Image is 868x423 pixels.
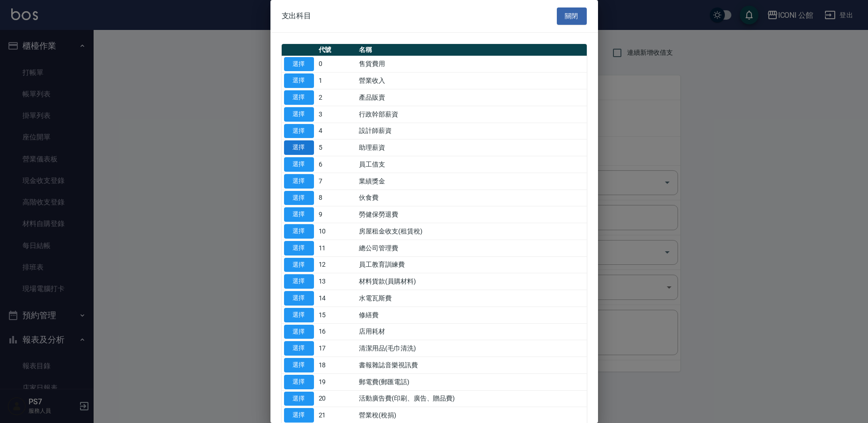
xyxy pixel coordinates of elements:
button: 選擇 [284,57,314,72]
button: 選擇 [284,308,314,322]
td: 員工借支 [357,156,586,173]
td: 材料貨款(員購材料) [357,273,586,290]
td: 勞健保勞退費 [357,206,586,223]
td: 5 [316,139,357,156]
td: 8 [316,190,357,206]
td: 9 [316,206,357,223]
button: 關閉 [557,7,587,25]
button: 選擇 [284,73,314,88]
button: 選擇 [284,241,314,255]
td: 15 [316,306,357,323]
td: 0 [316,56,357,73]
button: 選擇 [284,325,314,339]
td: 1 [316,73,357,89]
td: 14 [316,290,357,307]
button: 選擇 [284,392,314,406]
th: 代號 [316,44,357,56]
td: 活動廣告費(印刷、廣告、贈品費) [357,390,586,407]
td: 書報雜誌音樂視訊費 [357,357,586,374]
td: 郵電費(郵匯電話) [357,373,586,390]
td: 售貨費用 [357,56,586,73]
button: 選擇 [284,274,314,289]
button: 選擇 [284,358,314,372]
td: 10 [316,223,357,240]
td: 業績獎金 [357,173,586,190]
td: 產品販賣 [357,89,586,106]
td: 房屋租金收支(租賃稅) [357,223,586,240]
td: 13 [316,273,357,290]
button: 選擇 [284,375,314,389]
td: 3 [316,106,357,123]
button: 選擇 [284,224,314,239]
td: 行政幹部薪資 [357,106,586,123]
td: 7 [316,173,357,190]
button: 選擇 [284,341,314,356]
button: 選擇 [284,408,314,423]
button: 選擇 [284,258,314,272]
button: 選擇 [284,124,314,139]
td: 11 [316,240,357,256]
button: 選擇 [284,174,314,189]
button: 選擇 [284,157,314,172]
td: 19 [316,373,357,390]
td: 水電瓦斯費 [357,290,586,307]
td: 修繕費 [357,306,586,323]
td: 17 [316,340,357,357]
button: 選擇 [284,90,314,105]
td: 助理薪資 [357,139,586,156]
td: 2 [316,89,357,106]
button: 選擇 [284,291,314,306]
td: 16 [316,323,357,340]
td: 設計師薪資 [357,123,586,139]
td: 18 [316,357,357,374]
button: 選擇 [284,191,314,205]
td: 總公司管理費 [357,240,586,256]
td: 員工教育訓練費 [357,256,586,273]
td: 6 [316,156,357,173]
button: 選擇 [284,207,314,222]
td: 清潔用品(毛巾清洗) [357,340,586,357]
td: 營業收入 [357,73,586,89]
td: 店用耗材 [357,323,586,340]
td: 12 [316,256,357,273]
td: 4 [316,123,357,139]
button: 選擇 [284,107,314,122]
button: 選擇 [284,140,314,155]
th: 名稱 [357,44,586,56]
td: 20 [316,390,357,407]
td: 伙食費 [357,190,586,206]
span: 支出科目 [282,11,312,21]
